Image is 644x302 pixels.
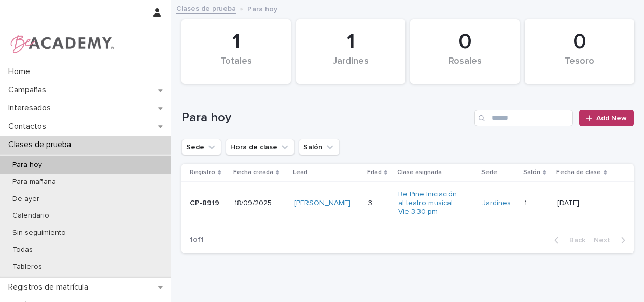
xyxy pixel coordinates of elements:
p: Campañas [4,85,54,95]
p: 1 of 1 [181,227,212,253]
p: Para hoy [4,161,50,169]
p: Registro [190,167,215,178]
a: Be Pine Iniciación al teatro musical Vie 3:30 pm [398,190,463,216]
p: Fecha de clase [556,167,601,178]
p: Lead [293,167,307,178]
span: Add New [596,114,627,122]
p: 3 [368,197,374,208]
p: Sin seguimiento [4,228,74,237]
p: Todas [4,246,41,254]
div: Tesoro [542,56,617,78]
img: WPrjXfSUmiLcdUfaYY4Q [8,34,115,54]
div: 0 [542,29,617,55]
p: CP-8919 [190,199,226,208]
p: Salón [523,167,540,178]
button: Salón [299,139,340,155]
div: Jardines [314,56,388,78]
p: Para hoy [247,3,277,14]
p: Interesados [4,103,59,113]
button: Back [546,236,590,245]
p: Fecha creada [233,167,273,178]
div: Rosales [428,56,502,78]
a: [PERSON_NAME] [294,199,351,208]
p: De ayer [4,195,48,204]
span: Next [594,237,617,244]
div: Totales [199,56,273,78]
p: Home [4,67,38,77]
a: Clases de prueba [176,2,236,14]
p: Edad [367,167,382,178]
p: Contactos [4,122,54,132]
p: Para mañana [4,178,64,186]
div: 0 [428,29,502,55]
p: 1 [524,197,529,208]
p: [DATE] [557,199,617,208]
div: 1 [199,29,273,55]
a: Jardines [482,199,511,208]
p: Calendario [4,211,58,220]
p: 18/09/2025 [234,199,286,208]
p: Sede [481,167,497,178]
p: Clase asignada [397,167,442,178]
tr: CP-891918/09/2025[PERSON_NAME] 33 Be Pine Iniciación al teatro musical Vie 3:30 pm Jardines 11 [D... [181,182,634,225]
button: Sede [181,139,221,155]
p: Clases de prueba [4,140,79,150]
a: Add New [579,110,634,126]
input: Search [474,110,573,126]
span: Back [563,237,585,244]
button: Hora de clase [226,139,295,155]
h1: Para hoy [181,110,470,125]
p: Tableros [4,263,50,271]
button: Next [590,236,634,245]
p: Registros de matrícula [4,282,96,292]
div: 1 [314,29,388,55]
